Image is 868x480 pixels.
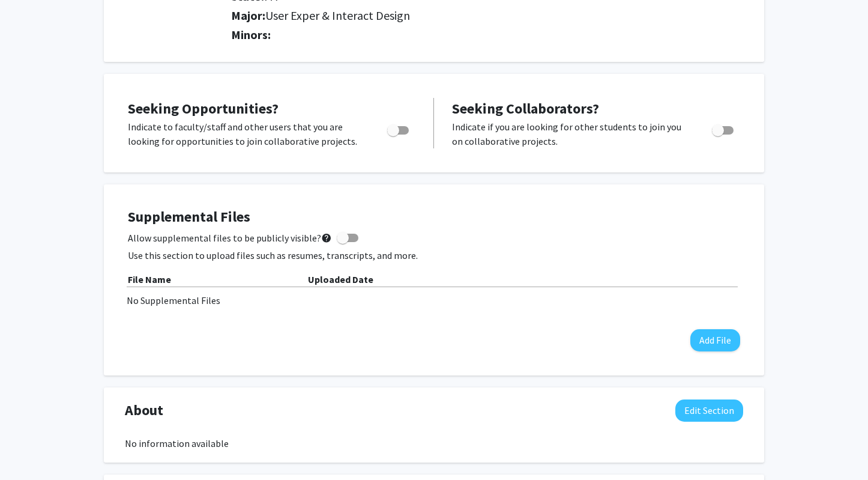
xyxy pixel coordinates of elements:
button: Edit About [675,399,743,422]
b: File Name [128,273,171,285]
div: No information available [125,436,743,451]
div: Toggle [707,120,740,138]
div: Toggle [382,120,415,138]
iframe: Chat [9,426,51,471]
span: About [125,399,163,421]
span: User Exper & Interact Design [265,8,410,23]
p: Indicate to faculty/staff and other users that you are looking for opportunities to join collabor... [128,120,364,148]
h2: Major: [231,8,743,23]
p: Use this section to upload files such as resumes, transcripts, and more. [128,248,740,263]
span: Allow supplemental files to be publicly visible? [128,231,332,245]
p: Indicate if you are looking for other students to join you on collaborative projects. [452,120,689,148]
h2: Minors: [231,28,743,42]
b: Uploaded Date [308,273,373,285]
span: Seeking Opportunities? [128,99,279,118]
h4: Supplemental Files [128,208,740,226]
button: Add File [690,329,740,351]
span: Seeking Collaborators? [452,99,599,118]
div: No Supplemental Files [127,293,741,308]
mat-icon: help [321,231,332,245]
